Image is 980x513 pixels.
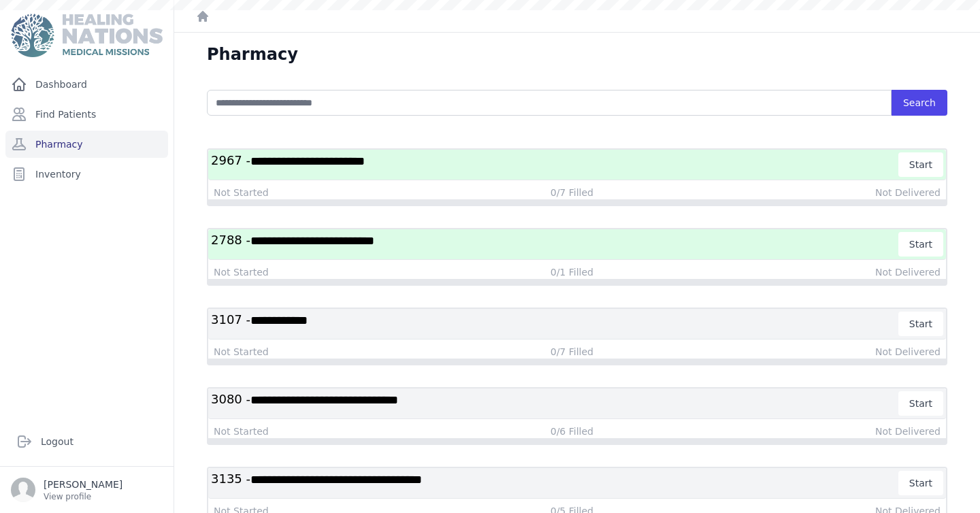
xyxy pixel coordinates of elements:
[211,152,899,177] h3: 2967 -
[211,232,899,256] h3: 2788 -
[5,161,168,188] a: Inventory
[551,345,593,359] div: 0/7 Filled
[898,391,943,416] button: Start
[551,186,593,199] div: 0/7 Filled
[214,186,269,199] div: Not Started
[207,44,298,65] h1: Pharmacy
[44,491,122,502] p: View profile
[5,71,168,98] a: Dashboard
[551,265,593,279] div: 0/1 Filled
[5,101,168,128] a: Find Patients
[5,131,168,158] a: Pharmacy
[214,345,269,359] div: Not Started
[898,232,943,256] button: Start
[875,425,941,438] div: Not Delivered
[898,471,943,495] button: Start
[892,90,947,116] button: Search
[875,265,941,279] div: Not Delivered
[898,152,943,177] button: Start
[875,186,941,199] div: Not Delivered
[11,428,163,455] a: Logout
[211,312,899,336] h3: 3107 -
[898,312,943,336] button: Start
[875,345,941,359] div: Not Delivered
[551,425,593,438] div: 0/6 Filled
[211,391,899,416] h3: 3080 -
[214,265,269,279] div: Not Started
[11,14,162,57] img: Medical Missions EMR
[11,478,163,502] a: [PERSON_NAME] View profile
[44,478,122,491] p: [PERSON_NAME]
[211,471,899,495] h3: 3135 -
[214,425,269,438] div: Not Started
